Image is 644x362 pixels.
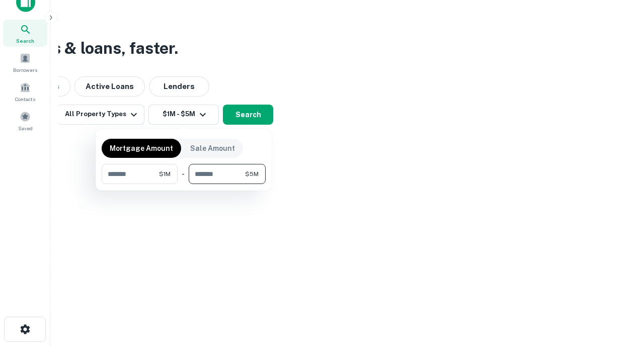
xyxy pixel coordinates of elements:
[110,143,173,154] p: Mortgage Amount
[190,143,235,154] p: Sale Amount
[245,169,259,178] span: $5M
[159,169,171,178] span: $1M
[594,282,644,330] iframe: Chat Widget
[182,164,185,184] div: -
